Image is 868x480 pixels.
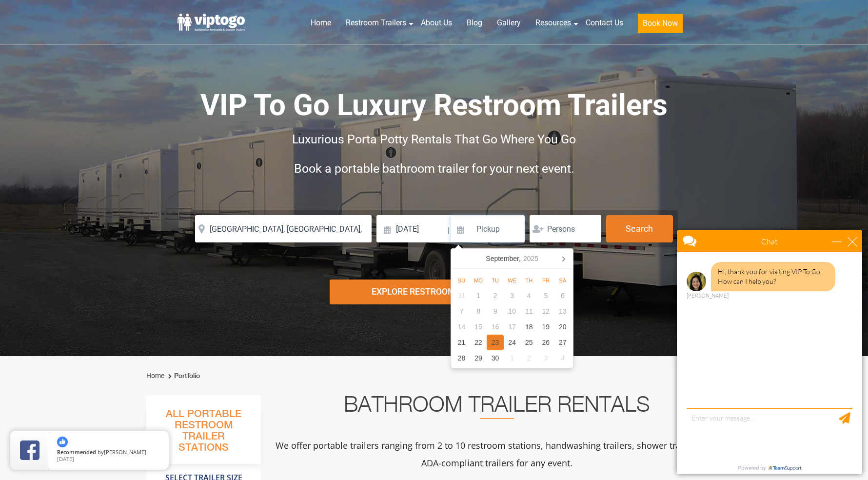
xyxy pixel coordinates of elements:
[453,319,470,335] div: 14
[487,275,504,286] div: Tu
[631,12,690,39] a: Book Now
[537,335,554,350] div: 26
[554,275,572,286] div: Sa
[578,12,631,34] a: Contact Us
[57,449,161,456] span: by
[470,275,487,286] div: Mo
[554,350,572,366] div: 4
[451,215,525,242] input: Pickup
[504,303,521,319] div: 10
[487,303,504,319] div: 9
[520,335,537,350] div: 25
[453,275,470,286] div: Su
[537,350,554,366] div: 3
[487,288,504,303] div: 2
[292,132,576,146] span: Luxurious Porta Potty Rentals That Go Where You Go
[470,350,487,366] div: 29
[490,12,528,34] a: Gallery
[453,303,470,319] div: 7
[470,335,487,350] div: 22
[504,288,521,303] div: 3
[523,253,538,264] i: 2025
[376,215,446,242] input: Delivery
[504,319,521,335] div: 17
[414,12,459,34] a: About Us
[521,275,538,286] div: Th
[520,288,537,303] div: 4
[104,448,146,456] span: [PERSON_NAME]
[453,335,470,350] div: 21
[537,288,554,303] div: 5
[195,215,372,242] input: Where do you need your restroom?
[504,350,521,366] div: 1
[20,440,39,460] img: Review Rating
[57,437,68,447] img: thumbs up icon
[537,275,554,286] div: Fr
[459,12,490,34] a: Blog
[554,303,572,319] div: 13
[520,319,537,335] div: 18
[554,335,572,350] div: 27
[166,370,200,382] li: Portfolio
[504,335,521,350] div: 24
[482,251,542,266] div: September,
[504,275,521,286] div: We
[520,303,537,319] div: 11
[520,350,537,366] div: 2
[453,288,470,303] div: 31
[671,224,868,480] iframe: Live Chat Box
[537,319,554,335] div: 19
[330,280,538,304] div: Explore Restroom Trailers
[487,335,504,350] div: 23
[448,215,450,246] span: |
[470,319,487,335] div: 15
[274,396,720,419] h2: Bathroom Trailer Rentals
[487,350,504,366] div: 30
[537,303,554,319] div: 12
[554,319,572,335] div: 20
[638,14,683,33] button: Book Now
[274,437,720,472] p: We offer portable trailers ranging from 2 to 10 restroom stations, handwashing trailers, shower t...
[487,319,504,335] div: 16
[606,215,673,242] button: Search
[530,215,601,242] input: Persons
[294,161,574,176] span: Book a portable bathroom trailer for your next event.
[146,405,261,464] h3: All Portable Restroom Trailer Stations
[554,288,572,303] div: 6
[303,12,338,34] a: Home
[57,455,74,462] span: [DATE]
[57,448,96,456] span: Recommended
[200,88,668,122] span: VIP To Go Luxury Restroom Trailers
[470,303,487,319] div: 8
[470,288,487,303] div: 1
[528,12,578,34] a: Resources
[453,350,470,366] div: 28
[146,372,164,380] a: Home
[338,12,414,34] a: Restroom Trailers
